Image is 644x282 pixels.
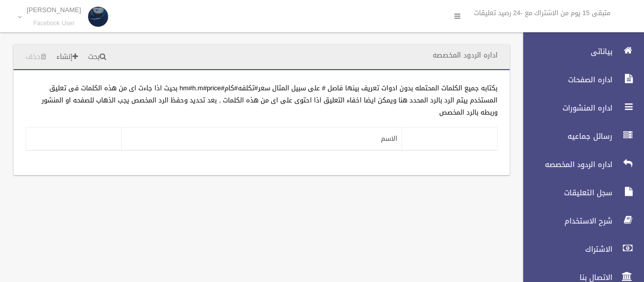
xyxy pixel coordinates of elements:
[515,131,615,141] span: رسائل جماعيه
[84,48,110,67] a: بحث
[27,6,81,14] p: [PERSON_NAME]
[27,20,81,27] small: Facebook User
[515,46,615,57] span: بياناتى
[515,238,644,260] a: الاشتراك
[515,210,644,232] a: شرح الاستخدام
[515,103,615,113] span: اداره المنشورات
[515,159,615,170] span: اداره الردود المخصصه
[121,128,402,151] th: الاسم
[515,153,644,176] a: اداره الردود المخصصه
[515,182,644,204] a: سجل التعليقات
[515,97,644,119] a: اداره المنشورات
[52,48,82,67] a: إنشاء
[421,45,510,65] header: اداره الردود المخصصه
[515,69,644,91] a: اداره الصفحات
[515,40,644,63] a: بياناتى
[26,82,498,119] div: بكتابه جميع الكلمات المحتمله بدون ادوات تعريف بينها فاصل # على سبيل المثال سعر#تكلفه#كام#hm#h.m#p...
[515,188,615,198] span: سجل التعليقات
[515,216,615,226] span: شرح الاستخدام
[515,75,615,85] span: اداره الصفحات
[515,244,615,254] span: الاشتراك
[515,125,644,147] a: رسائل جماعيه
